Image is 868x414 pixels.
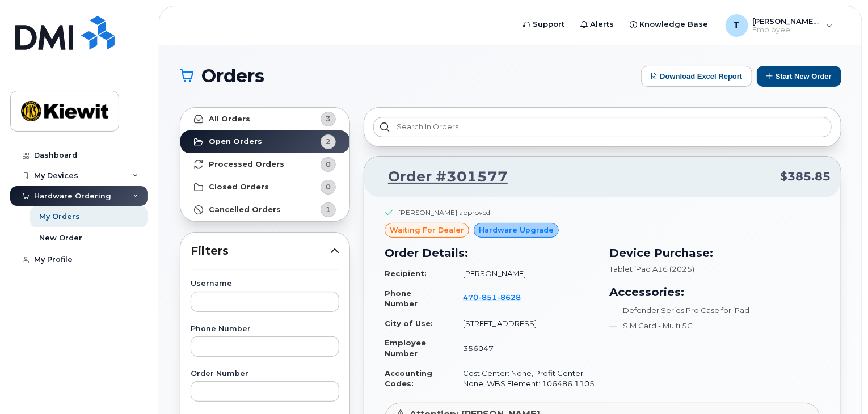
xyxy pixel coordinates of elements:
[191,243,330,259] span: Filters
[191,326,339,333] label: Phone Number
[641,66,752,87] button: Download Excel Report
[390,225,464,235] span: waiting for dealer
[497,293,521,302] span: 8628
[463,293,521,302] span: 470
[374,167,508,187] a: Order #301577
[326,113,331,124] span: 3
[385,319,433,328] strong: City of Use:
[180,153,349,176] a: Processed Orders0
[326,181,331,192] span: 0
[191,280,339,288] label: Username
[209,160,284,169] strong: Processed Orders
[180,198,349,221] a: Cancelled Orders1
[479,225,554,235] span: Hardware Upgrade
[180,108,349,130] a: All Orders3
[209,137,262,146] strong: Open Orders
[385,244,596,261] h3: Order Details:
[326,204,331,215] span: 1
[201,67,264,85] span: Orders
[453,364,596,394] td: Cost Center: None, Profit Center: None, WBS Element: 106486.1105
[609,320,820,331] li: SIM Card - Multi 5G
[180,176,349,198] a: Closed Orders0
[385,269,427,278] strong: Recipient:
[609,305,820,316] li: Defender Series Pro Case for iPad
[780,168,831,185] span: $385.85
[209,205,281,214] strong: Cancelled Orders
[326,159,331,170] span: 0
[609,284,820,301] h3: Accessories:
[757,66,841,87] button: Start New Order
[180,130,349,153] a: Open Orders2
[209,183,269,192] strong: Closed Orders
[385,289,418,309] strong: Phone Number
[463,293,534,302] a: 4708518628
[385,338,426,358] strong: Employee Number
[326,136,331,147] span: 2
[609,264,694,273] span: Tablet iPad A16 (2025)
[385,369,432,388] strong: Accounting Codes:
[609,244,820,261] h3: Device Purchase:
[398,208,490,217] div: [PERSON_NAME] approved
[819,365,859,405] iframe: Messenger Launcher
[453,333,596,363] td: 356047
[191,370,339,378] label: Order Number
[478,293,497,302] span: 851
[453,264,596,284] td: [PERSON_NAME]
[373,117,832,137] input: Search in orders
[453,314,596,333] td: [STREET_ADDRESS]
[209,115,250,124] strong: All Orders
